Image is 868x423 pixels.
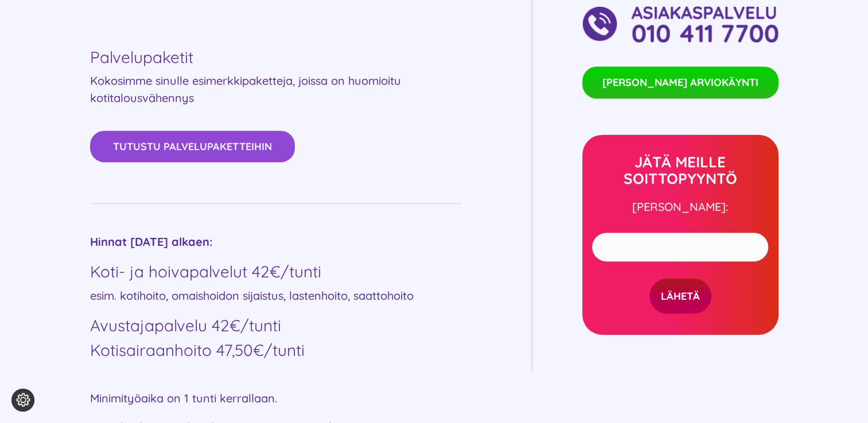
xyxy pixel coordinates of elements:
[90,262,462,281] h4: Koti- ja hoivapalvelut 42€/tunti
[90,340,462,360] h4: Kotisairaanhoito 47,50€/tunti
[602,75,758,90] span: [PERSON_NAME] ARVIOKÄYNTI
[592,227,768,314] form: Yhteydenottolomake
[90,48,462,67] h4: Palvelupaketit
[90,131,295,162] a: Tutustu palvelupaketteihin
[90,287,462,304] p: esim. kotihoito, omaishoidon sijaistus, lastenhoito, saattohoito
[624,152,737,188] strong: JÄTÄ MEILLE SOITTOPYYNTÖ
[582,66,779,99] a: [PERSON_NAME] ARVIOKÄYNTI
[90,316,462,335] h4: Avustajapalvelu 42€/tunti
[113,140,272,152] span: Tutustu palvelupaketteihin
[11,389,34,412] button: Evästeasetukset
[90,72,462,107] p: Kokosimme sinulle esimerkkipaketteja, joissa on huomioitu kotitalousvähennys
[90,234,212,249] strong: Hinnat [DATE] alkaen:
[649,279,711,314] input: LÄHETÄ
[582,198,779,216] p: [PERSON_NAME]:
[90,390,462,407] p: Minimityöaika on 1 tunti kerrallaan.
